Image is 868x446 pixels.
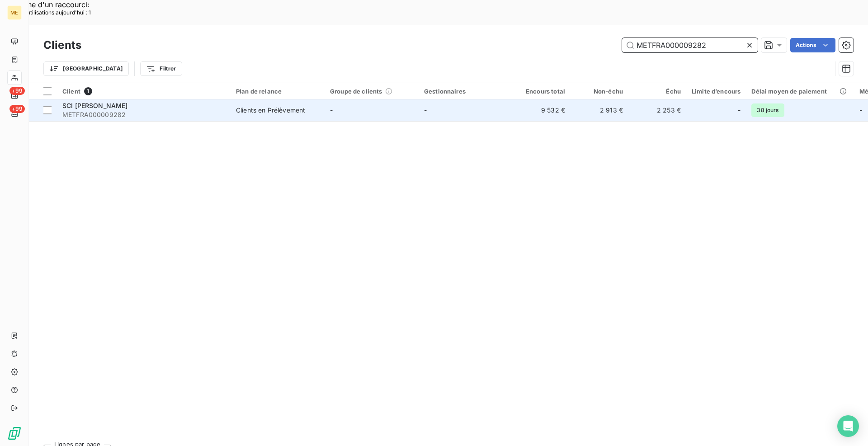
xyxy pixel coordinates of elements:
[424,106,427,114] span: -
[751,88,848,95] div: Délai moyen de paiement
[43,61,129,76] button: [GEOGRAPHIC_DATA]
[7,107,21,121] a: +99
[330,88,382,95] span: Groupe de clients
[692,88,741,95] div: Limite d’encours
[62,102,128,109] span: SCI [PERSON_NAME]
[628,99,686,121] td: 2 253 €
[9,105,25,113] span: +99
[634,88,681,95] div: Échu
[571,99,628,121] td: 2 913 €
[424,88,507,95] div: Gestionnaires
[62,88,80,95] span: Client
[513,99,571,121] td: 9 532 €
[330,106,333,114] span: -
[751,103,784,117] span: 38 jours
[859,106,862,114] span: -
[84,87,92,95] span: 1
[7,89,21,103] a: +99
[738,106,741,115] span: -
[236,88,319,95] div: Plan de relance
[62,110,225,119] span: METFRA000009282
[837,415,859,437] div: Open Intercom Messenger
[43,37,81,53] h3: Clients
[7,426,22,441] img: Logo LeanPay
[576,88,623,95] div: Non-échu
[790,38,835,52] button: Actions
[518,88,565,95] div: Encours total
[140,61,182,76] button: Filtrer
[9,87,25,95] span: +99
[236,106,305,115] div: Clients en Prélèvement
[622,38,758,52] input: Rechercher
